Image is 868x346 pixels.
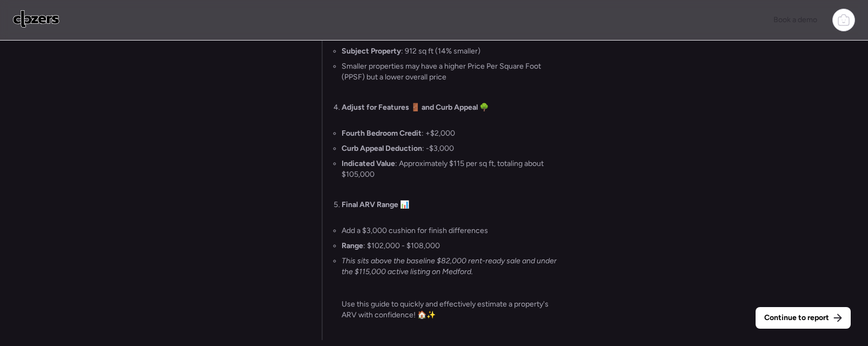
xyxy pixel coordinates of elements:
[13,10,59,28] img: Logo
[342,299,557,321] p: Use this guide to quickly and effectively estimate a property's ARV with confidence! 🏠✨
[342,129,422,138] strong: Fourth Bedroom Credit
[342,256,558,276] em: This sits above the baseline $82,000 rent-ready sale and under the $115,000 active listing on Med...
[342,158,557,180] li: : Approximately $115 per sq ft, totaling about $105,000
[342,46,480,57] li: : 912 sq ft (14% smaller)
[342,144,422,153] strong: Curb Appeal Deduction
[342,61,557,83] li: Smaller properties may have a higher Price Per Square Foot (PPSF) but a lower overall price
[773,15,817,24] span: Book a demo
[342,241,440,251] li: : $102,000 - $108,000
[342,128,455,139] li: : +$2,000
[342,200,409,209] strong: Final ARV Range 📊
[342,159,395,168] strong: Indicated Value
[342,46,401,56] strong: Subject Property
[342,143,454,154] li: : -$3,000
[342,241,363,250] strong: Range
[342,225,488,236] li: Add a $3,000 cushion for finish differences
[764,312,829,323] span: Continue to report
[342,103,489,112] strong: Adjust for Features 🚪 and Curb Appeal 🌳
